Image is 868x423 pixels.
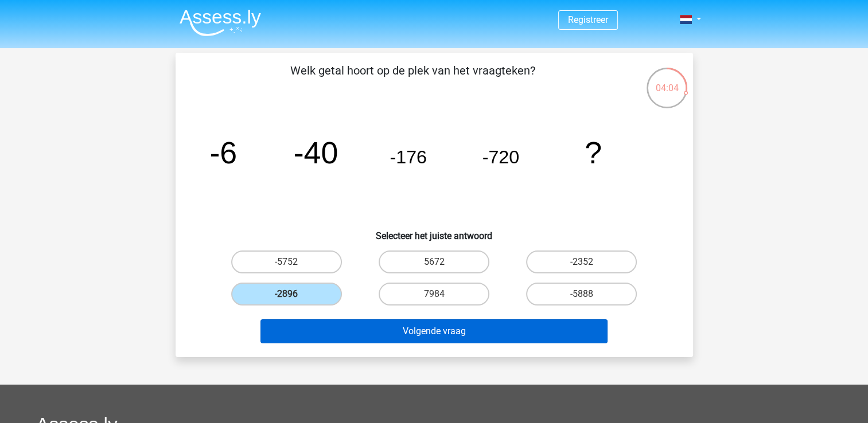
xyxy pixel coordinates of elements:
tspan: -176 [390,147,427,167]
label: 7984 [379,283,489,305]
a: Registreer [568,14,608,25]
div: 04:04 [645,66,688,95]
tspan: -720 [482,147,519,167]
h6: Selecteer het juiste antwoord [194,221,675,241]
button: Volgende vraag [260,319,608,343]
tspan: -40 [293,135,338,170]
label: -5888 [526,283,637,305]
label: 5672 [379,250,489,273]
img: Assessly [180,9,261,36]
label: -5752 [231,250,342,273]
tspan: ? [585,135,602,170]
label: -2896 [231,283,342,305]
tspan: -6 [209,135,237,170]
label: -2352 [526,250,637,273]
p: Welk getal hoort op de plek van het vraagteken? [194,62,632,96]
